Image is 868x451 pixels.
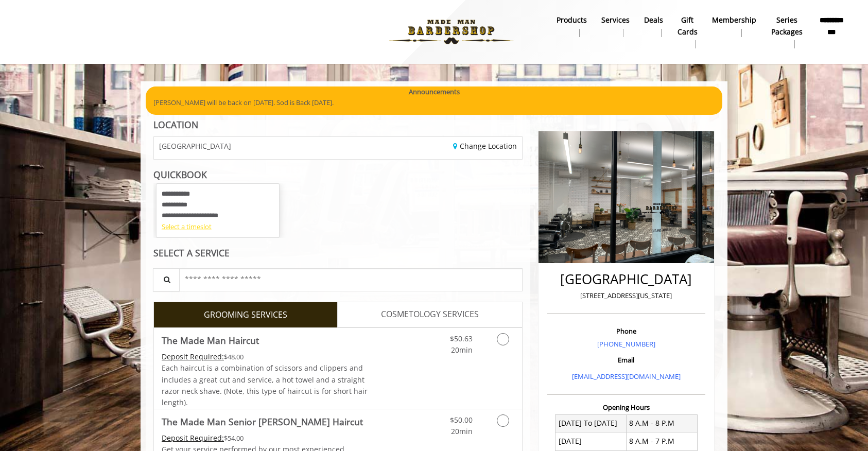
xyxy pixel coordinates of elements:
[557,14,587,26] b: products
[644,14,663,26] b: Deals
[626,432,697,450] td: 8 A.M - 7 P.M
[450,415,473,425] span: $50.00
[550,327,703,335] h3: Phone
[451,345,473,355] span: 20min
[637,13,670,40] a: DealsDeals
[453,141,517,151] a: Change Location
[159,142,231,150] span: [GEOGRAPHIC_DATA]
[572,372,681,381] a: [EMAIL_ADDRESS][DOMAIN_NAME]
[380,4,522,60] img: Made Man Barbershop logo
[162,432,369,444] div: $54.00
[678,14,698,38] b: gift cards
[712,14,756,26] b: Membership
[162,351,369,362] div: $48.00
[550,356,703,363] h3: Email
[549,13,594,40] a: Productsproducts
[626,414,697,432] td: 8 A.M - 8 P.M
[162,363,368,407] span: Each haircut is a combination of scissors and clippers and includes a great cut and service, a ho...
[451,426,473,436] span: 20min
[705,13,763,40] a: MembershipMembership
[162,433,224,443] span: This service needs some Advance to be paid before we block your appointment
[162,221,274,232] div: Select a timeslot
[763,13,810,51] a: Series packagesSeries packages
[550,290,703,301] p: [STREET_ADDRESS][US_STATE]
[550,272,703,287] h2: [GEOGRAPHIC_DATA]
[547,404,705,411] h3: Opening Hours
[153,248,523,258] div: SELECT A SERVICE
[153,118,198,131] b: LOCATION
[162,333,259,348] b: The Made Man Haircut
[153,168,207,181] b: QUICKBOOK
[601,14,630,26] b: Services
[555,414,627,432] td: [DATE] To [DATE]
[670,13,705,51] a: Gift cardsgift cards
[153,97,715,108] p: [PERSON_NAME] will be back on [DATE]. Sod is Back [DATE].
[381,308,479,321] span: COSMETOLOGY SERVICES
[162,352,224,361] span: This service needs some Advance to be paid before we block your appointment
[153,268,180,291] button: Service Search
[771,14,803,38] b: Series packages
[450,334,473,343] span: $50.63
[204,308,287,322] span: GROOMING SERVICES
[594,13,637,40] a: ServicesServices
[597,339,655,349] a: [PHONE_NUMBER]
[555,432,627,450] td: [DATE]
[162,414,363,429] b: The Made Man Senior [PERSON_NAME] Haircut
[409,86,460,97] b: Announcements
